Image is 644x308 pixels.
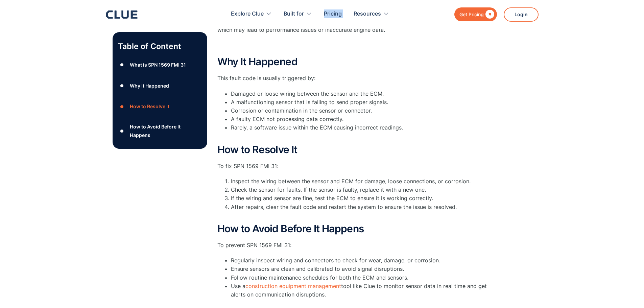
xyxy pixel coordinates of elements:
li: Regularly inspect wiring and connectors to check for wear, damage, or corrosion. [231,256,488,265]
li: Check the sensor for faults. If the sensor is faulty, replace it with a new one. [231,186,488,194]
li: A malfunctioning sensor that is failing to send proper signals. [231,98,488,106]
div: ● [118,126,126,136]
li: Use a tool like Clue to monitor sensor data in real time and get alerts on communication disrupti... [231,282,488,299]
a: ●What is SPN 1569 FMI 31 [118,60,202,70]
div: Why It Happened [130,81,169,90]
li: A faulty ECM not processing data correctly. [231,115,488,123]
div:  [484,10,494,19]
div: Explore Clue [231,3,264,25]
div: Resources [354,3,381,25]
a: ●Why It Happened [118,81,202,91]
p: Table of Content [118,41,202,52]
a: Login [504,7,539,22]
a: ●How to Resolve It [118,101,202,112]
div: Resources [354,3,389,25]
div: Built for [284,3,304,25]
div: ● [118,60,126,70]
div: ● [118,101,126,112]
div: ● [118,81,126,91]
div: Get Pricing [459,10,484,19]
div: How to Resolve It [130,102,169,111]
li: Follow routine maintenance schedules for both the ECM and sensors. [231,274,488,282]
a: ●How to Avoid Before It Happens [118,122,202,139]
p: To prevent SPN 1569 FMI 31: [217,241,488,250]
div: Built for [284,3,312,25]
li: Damaged or loose wiring between the sensor and the ECM. [231,90,488,98]
h2: How to Avoid Before It Happens [217,223,488,234]
p: This fault code is usually triggered by: [217,74,488,82]
div: How to Avoid Before It Happens [130,122,201,139]
h2: How to Resolve It [217,144,488,155]
li: After repairs, clear the fault code and restart the system to ensure the issue is resolved. [231,203,488,220]
li: Rarely, a software issue within the ECM causing incorrect readings. [231,123,488,140]
p: To fix SPN 1569 FMI 31: [217,162,488,170]
li: If the wiring and sensor are fine, test the ECM to ensure it is working correctly. [231,194,488,203]
p: ‍ [217,41,488,49]
h2: Why It Happened [217,56,488,67]
li: Ensure sensors are clean and calibrated to avoid signal disruptions. [231,265,488,273]
a: Get Pricing [454,7,497,21]
li: Inspect the wiring between the sensor and ECM for damage, loose connections, or corrosion. [231,177,488,186]
li: Corrosion or contamination in the sensor or connector. [231,106,488,115]
a: construction equipment management [245,283,341,289]
div: Explore Clue [231,3,272,25]
a: Pricing [324,3,342,25]
div: What is SPN 1569 FMI 31 [130,61,186,69]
